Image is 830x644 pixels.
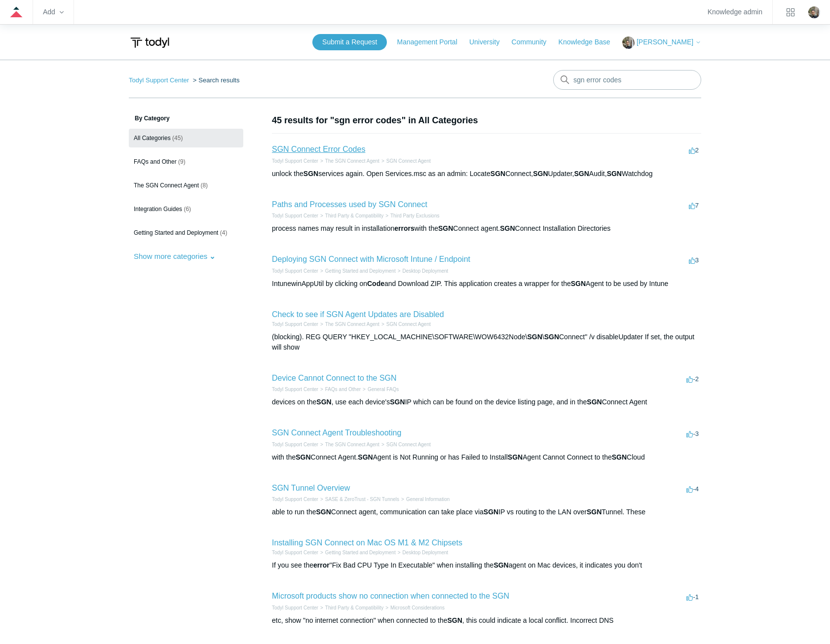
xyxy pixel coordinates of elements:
[272,605,318,610] a: Todyl Support Center
[553,70,701,90] input: Search
[396,267,449,275] li: Desktop Deployment
[708,9,762,15] a: Knowledge admin
[686,593,699,601] span: -1
[316,508,331,516] em: SGN
[607,170,622,178] em: SGN
[397,37,467,47] a: Management Portal
[172,135,183,142] span: (45)
[272,397,701,407] div: devices on the , use each device's IP which can be found on the device listing page, and in the C...
[325,497,399,502] a: SASE & ZeroTrust - SGN Tunnels
[318,441,379,448] li: The SGN Connect Agent
[272,114,701,127] h1: 45 results for "sgn error codes" in All Categories
[184,206,191,213] span: (6)
[367,280,384,287] em: Code
[272,279,701,289] div: IntunewinAppUtil by clicking on and Download ZIP. This application creates a wrapper for the Agen...
[272,497,318,502] a: Todyl Support Center
[386,158,431,164] a: SGN Connect Agent
[272,592,509,600] a: Microsoft products show no connection when connected to the SGN
[272,560,701,571] div: If you see the "Fix Bad CPU Type In Executable" when installing the agent on Mac devices, it indi...
[272,321,318,328] li: Todyl Support Center
[272,268,318,274] a: Todyl Support Center
[134,135,171,142] span: All Categories
[43,9,64,15] zd-hc-trigger: Add
[316,398,331,406] em: SGN
[379,441,431,448] li: SGN Connect Agent
[191,76,240,84] li: Search results
[396,549,449,556] li: Desktop Deployment
[379,157,431,165] li: SGN Connect Agent
[296,453,310,461] em: SGN
[361,386,399,393] li: General FAQs
[383,604,445,611] li: Microsoft Considerations
[559,37,620,47] a: Knowledge Base
[325,387,361,392] a: FAQs and Other
[325,322,379,327] a: The SGN Connect Agent
[134,158,177,165] span: FAQs and Other
[318,321,379,328] li: The SGN Connect Agent
[272,604,318,611] li: Todyl Support Center
[612,453,627,461] em: SGN
[129,247,221,265] button: Show more categories
[493,561,508,569] em: SGN
[390,605,445,610] a: Microsoft Considerations
[200,182,208,189] span: (8)
[272,452,701,463] div: with the Connect Agent. Agent is Not Running or has Failed to Install Agent Cannot Connect to the...
[394,224,414,232] em: errors
[134,182,199,189] span: The SGN Connect Agent
[129,114,243,123] h3: By Category
[390,398,405,406] em: SGN
[178,158,186,165] span: (9)
[318,549,396,556] li: Getting Started and Deployment
[318,604,383,611] li: Third Party & Compatibility
[318,496,399,503] li: SASE & ZeroTrust - SGN Tunnels
[686,430,699,437] span: -3
[325,442,379,447] a: The SGN Connect Agent
[272,441,318,448] li: Todyl Support Center
[272,429,401,437] a: SGN Connect Agent Troubleshooting
[587,398,602,406] em: SGN
[129,76,191,84] li: Todyl Support Center
[469,37,509,47] a: University
[386,442,431,447] a: SGN Connect Agent
[129,129,243,147] a: All Categories (45)
[318,212,383,219] li: Third Party & Compatibility
[272,310,444,319] a: Check to see if SGN Agent Updates are Disabled
[272,255,470,263] a: Deploying SGN Connect with Microsoft Intune / Endpoint
[272,322,318,327] a: Todyl Support Center
[379,321,431,328] li: SGN Connect Agent
[272,386,318,393] li: Todyl Support Center
[272,157,318,165] li: Todyl Support Center
[312,34,387,50] a: Submit a Request
[272,169,701,179] div: unlock the services again. Open Services.msc as an admin: Locate Connect, Updater, Audit, Watchdog
[134,229,218,236] span: Getting Started and Deployment
[134,206,182,213] span: Integration Guides
[272,212,318,219] li: Todyl Support Center
[689,146,699,154] span: 2
[390,213,439,218] a: Third Party Exclusions
[272,213,318,218] a: Todyl Support Center
[318,386,361,393] li: FAQs and Other
[686,375,699,383] span: -2
[808,6,820,18] img: user avatar
[325,213,383,218] a: Third Party & Compatibility
[318,267,396,275] li: Getting Started and Deployment
[689,256,699,264] span: 3
[272,550,318,555] a: Todyl Support Center
[403,550,449,555] a: Desktop Deployment
[403,268,449,274] a: Desktop Deployment
[272,145,365,153] a: SGN Connect Error Codes
[587,508,602,516] em: SGN
[272,158,318,164] a: Todyl Support Center
[129,176,243,195] a: The SGN Connect Agent (8)
[272,484,350,492] a: SGN Tunnel Overview
[533,170,548,178] em: SGN
[272,387,318,392] a: Todyl Support Center
[272,538,462,547] a: Installing SGN Connect on Mac OS M1 & M2 Chipsets
[484,508,498,516] em: SGN
[129,34,171,52] img: Todyl Support Center Help Center home page
[500,224,515,232] em: SGN
[406,497,450,502] a: General Information
[272,442,318,447] a: Todyl Support Center
[313,561,330,569] em: error
[272,267,318,275] li: Todyl Support Center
